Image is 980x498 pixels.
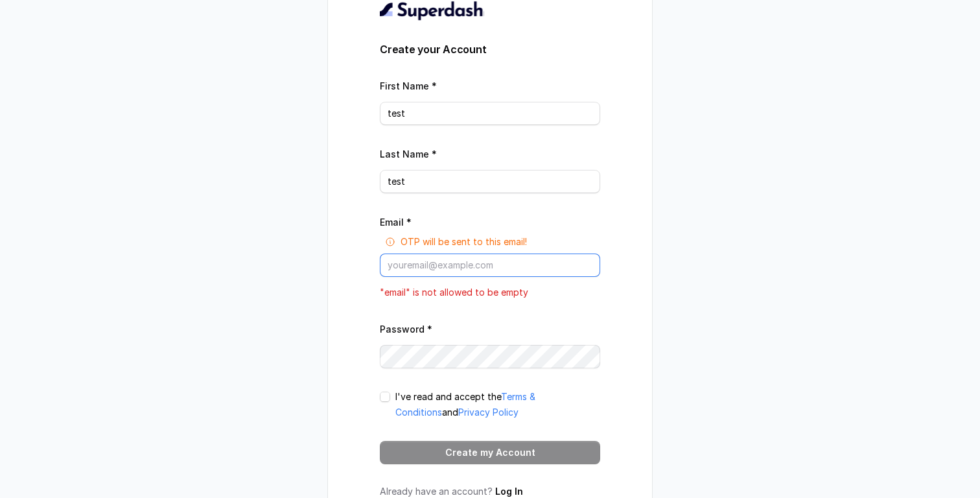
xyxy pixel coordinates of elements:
[380,254,600,277] input: youremail@example.com
[380,485,600,498] p: Already have an account?
[380,148,437,160] label: Last Name *
[380,41,600,57] h3: Create your Account
[380,217,412,228] label: Email *
[380,324,432,335] label: Password *
[380,441,600,464] button: Create my Account
[380,285,600,300] p: "email" is not allowed to be empty
[395,389,600,420] p: I've read and accept the and
[380,80,437,91] label: First Name *
[458,407,519,418] a: Privacy Policy
[401,235,527,248] p: OTP will be sent to this email!
[495,486,523,497] a: Log In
